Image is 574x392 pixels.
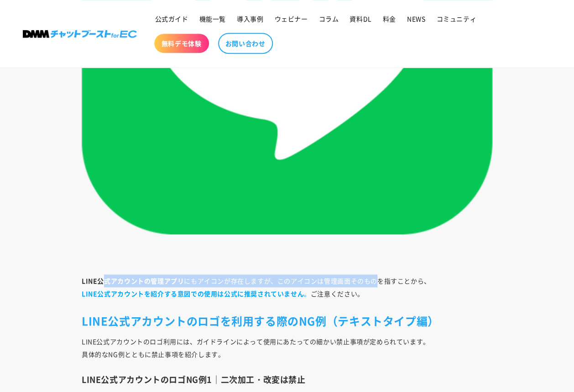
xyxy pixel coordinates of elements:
[82,289,304,298] strong: LINE公式アカウントを紹介する意図での使用は公式に推奨されていません
[231,9,269,28] a: 導入事例
[162,39,202,47] span: 無料デモ体験
[318,15,339,23] span: コラム
[402,9,431,28] a: NEWS
[350,15,371,23] span: 資料DL
[154,34,209,53] a: 無料デモ体験
[23,30,137,38] img: 株式会社DMM Boost
[199,15,226,23] span: 機能一覧
[82,276,184,285] strong: LINE公式アカウントの管理アプリ
[313,9,344,28] a: コラム
[407,15,425,23] span: NEWS
[194,9,231,28] a: 機能一覧
[82,289,311,298] span: 。
[237,15,263,23] span: 導入事例
[82,374,492,385] h3: LINE公式アカウントのロゴNG例1｜二次加工・改変は禁止
[155,15,188,23] span: 公式ガイド
[218,33,273,54] a: お問い合わせ
[150,9,194,28] a: 公式ガイド
[383,15,396,23] span: 料金
[344,9,377,28] a: 資料DL
[431,9,482,28] a: コミュニティ
[82,335,492,361] p: LINE公式アカウントのロゴ利用には、ガイドラインによって使用にあたっての細かい禁止事項が定められています。 具体的なNG例とともに禁止事項を紹介します。
[225,39,266,47] span: お問い合わせ
[82,314,492,328] h2: LINE公式アカウントのロゴを利用する際のNG例（テキストタイプ編）
[436,15,476,23] span: コミュニティ
[82,274,492,300] p: にもアイコンが存在しますが、このアイコンは管理画面そのものを指すことから、 ご注意ください。
[274,15,308,23] span: ウェビナー
[377,9,402,28] a: 料金
[269,9,313,28] a: ウェビナー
